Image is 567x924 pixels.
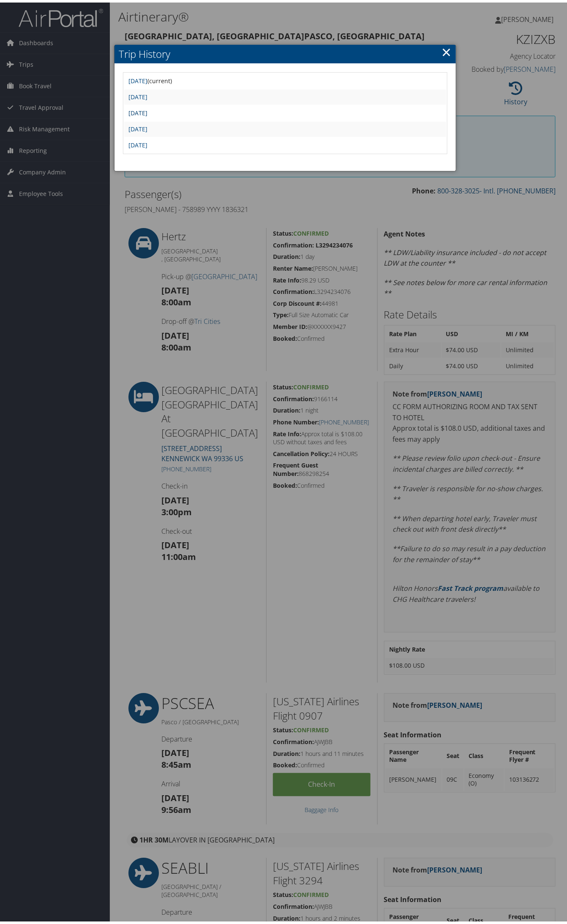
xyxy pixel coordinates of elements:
[114,42,456,61] h2: Trip History
[128,90,147,98] a: [DATE]
[128,106,147,114] a: [DATE]
[128,74,147,82] a: [DATE]
[128,139,147,147] a: [DATE]
[124,71,446,86] td: (current)
[128,122,147,130] a: [DATE]
[442,41,451,58] a: ×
